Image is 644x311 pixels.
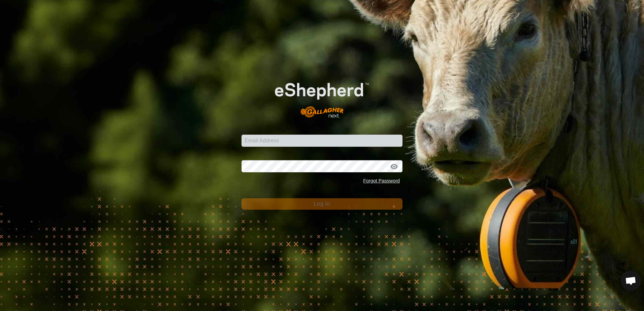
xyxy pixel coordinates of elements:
[314,201,330,207] span: Log In
[258,69,386,124] img: E-shepherd Logo
[363,178,400,183] a: Forgot Password
[241,198,402,210] button: Log In
[621,271,641,291] div: Open chat
[241,135,402,147] input: Email Address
